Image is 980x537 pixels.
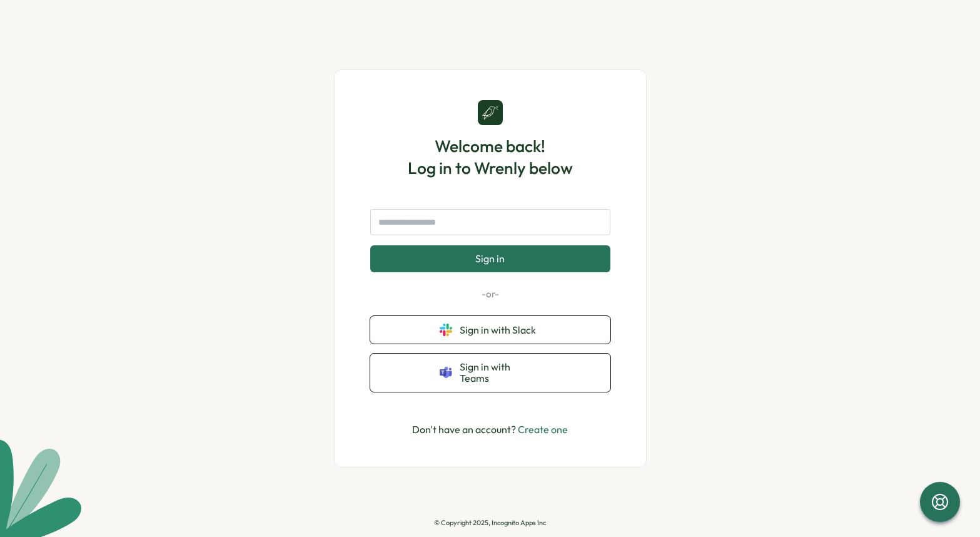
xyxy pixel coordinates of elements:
[408,135,573,179] h1: Welcome back! Log in to Wrenly below
[460,361,541,384] span: Sign in with Teams
[370,245,610,272] button: Sign in
[475,253,505,264] span: Sign in
[370,287,610,301] p: -or-
[412,422,568,437] p: Don't have an account?
[518,423,568,436] a: Create one
[370,316,610,344] button: Sign in with Slack
[370,354,610,392] button: Sign in with Teams
[460,324,541,335] span: Sign in with Slack
[434,519,546,527] p: © Copyright 2025, Incognito Apps Inc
